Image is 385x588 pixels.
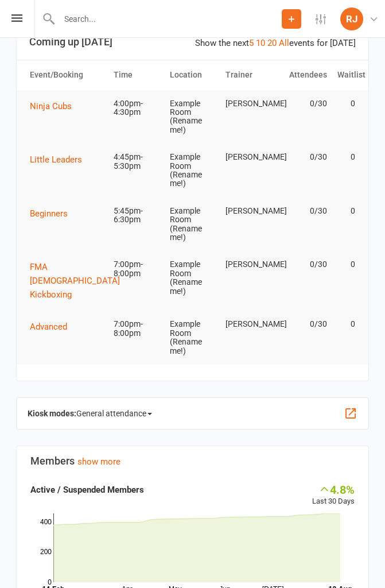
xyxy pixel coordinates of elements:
a: 10 [256,38,265,48]
td: [PERSON_NAME] [220,311,277,338]
span: Ninja Cubs [30,101,72,111]
td: 4:45pm-5:30pm [108,144,165,180]
th: Location [165,60,221,90]
th: Trainer [220,60,277,90]
span: Beginners [30,208,68,219]
td: [PERSON_NAME] [220,198,277,225]
td: 0/30 [277,144,333,171]
td: 0/30 [277,251,333,278]
td: Example Room (Rename me!) [165,90,221,144]
button: Advanced [30,320,75,334]
a: 5 [249,38,254,48]
span: Little Leaders [30,154,82,165]
div: Last 30 Days [312,483,355,508]
span: FMA [DEMOGRAPHIC_DATA] Kickboxing [30,262,120,300]
td: 7:00pm-8:00pm [108,251,165,287]
span: Advanced [30,322,67,332]
td: 7:00pm-8:00pm [108,311,165,347]
div: 4.8% [312,483,355,496]
td: 0 [332,198,360,225]
button: Little Leaders [30,153,90,167]
span: General attendance [76,404,152,423]
td: 0/30 [277,311,333,338]
td: [PERSON_NAME] [220,144,277,171]
input: Search... [56,11,282,27]
a: All [279,38,289,48]
td: [PERSON_NAME] [220,251,277,278]
td: [PERSON_NAME] [220,90,277,117]
th: Event/Booking [25,60,108,90]
td: Example Room (Rename me!) [165,311,221,365]
td: Example Room (Rename me!) [165,251,221,305]
td: 0 [332,144,360,171]
h3: Coming up [DATE] [29,36,356,48]
div: Show the next events for [DATE] [195,36,356,50]
td: 0 [332,311,360,338]
h3: Members [30,455,355,467]
button: Ninja Cubs [30,99,80,113]
button: FMA [DEMOGRAPHIC_DATA] Kickboxing [30,260,128,301]
a: 20 [267,38,277,48]
td: Example Room (Rename me!) [165,198,221,252]
td: 0 [332,251,360,278]
strong: Kiosk modes: [28,409,76,418]
strong: Active / Suspended Members [30,485,144,495]
td: 0/30 [277,90,333,117]
th: Time [108,60,165,90]
td: 0 [332,90,360,117]
a: show more [77,457,120,467]
th: Attendees [277,60,333,90]
td: Example Room (Rename me!) [165,144,221,198]
div: RJ [340,7,363,30]
button: Beginners [30,207,76,220]
td: 4:00pm-4:30pm [108,90,165,126]
td: 5:45pm-6:30pm [108,198,165,234]
th: Waitlist [332,60,360,90]
td: 0/30 [277,198,333,225]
